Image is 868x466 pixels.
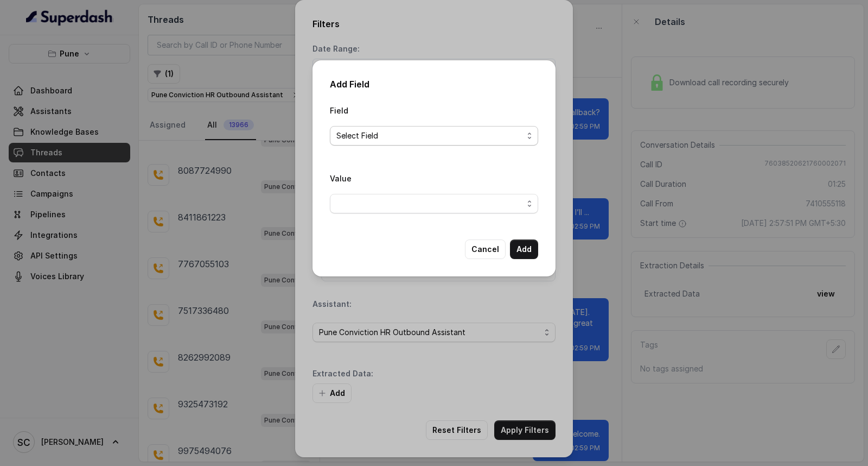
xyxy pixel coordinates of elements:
label: Field [330,106,348,115]
button: Select Field [330,126,538,146]
button: Cancel [465,240,506,259]
h2: Add Field [330,78,538,91]
span: Select Field [336,129,523,142]
button: Add [510,240,538,259]
label: Value [330,174,352,183]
